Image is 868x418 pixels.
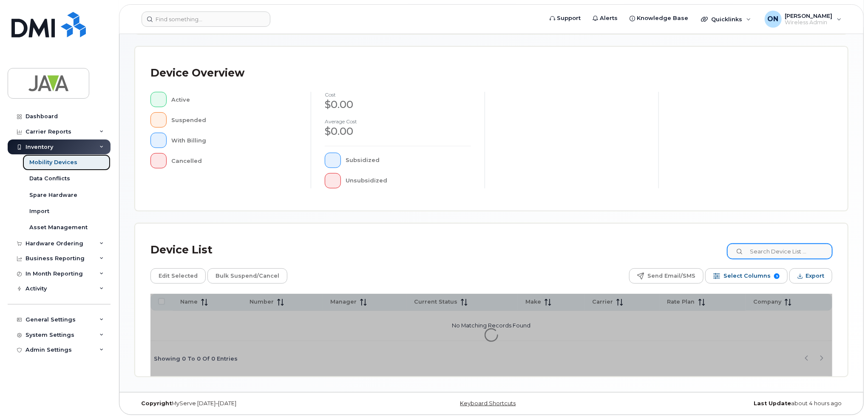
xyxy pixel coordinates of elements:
span: 9 [774,273,780,279]
div: Osborn Nyasore [759,11,848,28]
span: ON [768,14,779,24]
a: Keyboard Shortcuts [460,400,516,407]
span: Support [557,14,581,23]
strong: Last Update [754,400,791,407]
div: Quicklinks [695,11,757,28]
button: Send Email/SMS [629,268,703,284]
div: Active [172,92,298,107]
input: Find something... [142,11,270,27]
span: Bulk Suspend/Cancel [216,270,279,282]
button: Edit Selected [150,268,206,284]
div: Unsubsidized [346,173,471,188]
div: Device List [150,239,213,261]
strong: Copyright [141,400,172,407]
span: [PERSON_NAME] [785,12,833,19]
span: Quicklinks [711,16,742,23]
a: Support [544,10,587,27]
span: Alerts [600,14,618,23]
span: Select Columns [723,270,771,282]
a: Knowledge Base [624,10,694,27]
div: $0.00 [325,124,471,139]
div: Suspended [172,112,298,128]
div: MyServe [DATE]–[DATE] [135,400,372,407]
span: Export [806,270,824,282]
span: Send Email/SMS [647,270,695,282]
span: Wireless Admin [785,19,833,26]
span: Edit Selected [159,270,198,282]
div: Cancelled [172,153,298,168]
div: Device Overview [150,62,244,84]
button: Select Columns 9 [705,268,788,284]
div: Subsidized [346,153,471,168]
h4: cost [325,92,471,97]
button: Export [789,268,832,284]
h4: Average cost [325,119,471,124]
div: $0.00 [325,97,471,112]
div: With Billing [172,133,298,148]
button: Bulk Suspend/Cancel [207,268,287,284]
a: Alerts [587,10,624,27]
div: about 4 hours ago [610,400,848,407]
input: Search Device List ... [727,244,832,259]
span: Knowledge Base [637,14,688,23]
